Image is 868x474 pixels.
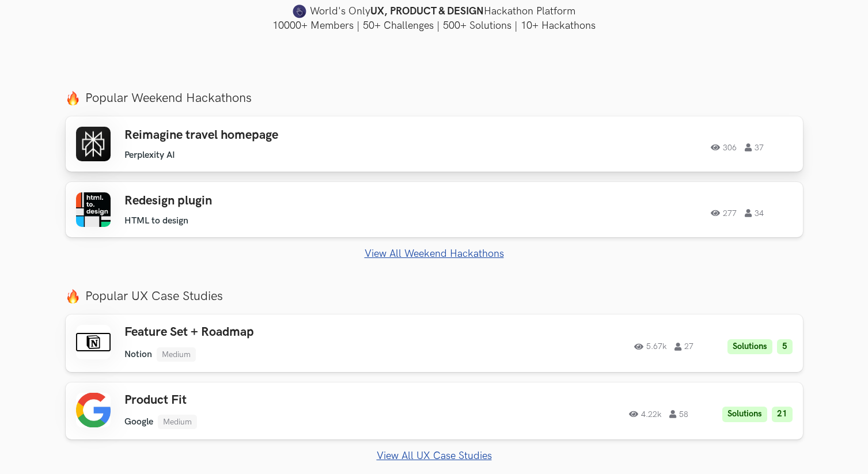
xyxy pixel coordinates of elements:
[66,91,80,105] img: fire.png
[711,209,737,217] span: 277
[124,194,452,208] h3: Redesign plugin
[745,209,764,217] span: 34
[727,339,772,355] li: Solutions
[124,150,175,161] li: Perplexity AI
[66,90,803,106] label: Popular Weekend Hackathons
[66,450,803,462] a: View All UX Case Studies
[66,289,803,304] label: Popular UX Case Studies
[158,415,197,429] li: Medium
[66,289,80,304] img: fire.png
[777,339,793,355] li: 5
[66,382,803,439] a: Product Fit Google Medium 4.22k 58 Solutions 21
[157,347,196,362] li: Medium
[745,143,764,151] span: 37
[124,349,152,360] li: Notion
[66,3,803,20] h4: World's Only Hackathon Platform
[634,343,666,351] span: 5.67k
[711,143,737,151] span: 306
[124,128,452,143] h3: Reimagine travel homepage
[722,407,767,422] li: Solutions
[772,407,793,422] li: 21
[124,215,188,226] li: HTML to design
[674,343,693,351] span: 27
[66,248,803,260] a: View All Weekend Hackathons
[370,3,484,20] strong: UX, PRODUCT & DESIGN
[66,116,803,172] a: Reimagine travel homepage Perplexity AI 306 37
[293,4,306,19] img: uxhack-favicon-image.png
[66,314,803,371] a: Feature Set + Roadmap Notion Medium 5.67k 27 Solutions 5
[124,416,153,427] li: Google
[669,410,688,418] span: 58
[124,393,452,408] h3: Product Fit
[66,182,803,237] a: Redesign plugin HTML to design 277 34
[629,410,661,418] span: 4.22k
[124,325,452,340] h3: Feature Set + Roadmap
[66,18,803,33] h4: 10000+ Members | 50+ Challenges | 500+ Solutions | 10+ Hackathons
